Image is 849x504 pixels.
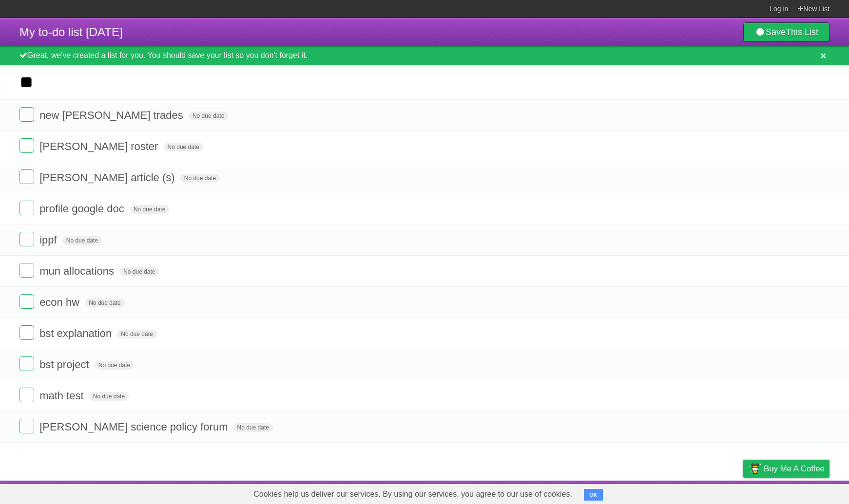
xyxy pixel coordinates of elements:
span: No due date [89,392,129,401]
span: No due date [85,299,124,307]
span: No due date [95,361,134,370]
span: No due date [189,112,228,120]
span: bst project [39,358,92,371]
span: No due date [119,267,159,276]
span: ippf [39,234,59,246]
label: Done [19,294,34,309]
span: Buy me a coffee [764,460,825,477]
label: Done [19,356,34,371]
span: No due date [164,143,203,151]
span: math test [39,390,86,402]
span: new [PERSON_NAME] trades [39,109,186,121]
span: Cookies help us deliver our services. By using our services, you agree to our use of cookies. [244,485,582,504]
label: Done [19,325,34,340]
span: mun allocations [39,265,116,277]
label: Done [19,201,34,215]
span: [PERSON_NAME] article (s) [39,171,177,184]
span: [PERSON_NAME] science policy forum [39,421,230,433]
span: No due date [130,205,169,214]
a: Terms [697,483,719,502]
label: Done [19,138,34,153]
span: No due date [180,174,220,183]
a: Privacy [731,483,756,502]
span: My to-do list [DATE] [19,25,123,38]
img: Buy me a coffee [748,460,761,477]
a: SaveThis List [743,22,830,42]
span: No due date [233,423,273,432]
a: Suggest a feature [768,483,830,502]
span: No due date [117,330,156,338]
b: This List [786,27,818,37]
a: About [614,483,634,502]
span: econ hw [39,296,82,308]
label: Done [19,419,34,433]
a: Developers [646,483,685,502]
span: profile google doc [39,203,127,215]
span: No due date [62,236,102,245]
label: Done [19,169,34,184]
a: Buy me a coffee [743,460,830,478]
button: OK [584,489,603,501]
label: Done [19,263,34,278]
span: bst explanation [39,327,114,339]
label: Done [19,107,34,122]
span: [PERSON_NAME] roster [39,140,160,152]
label: Done [19,232,34,246]
label: Done [19,388,34,402]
